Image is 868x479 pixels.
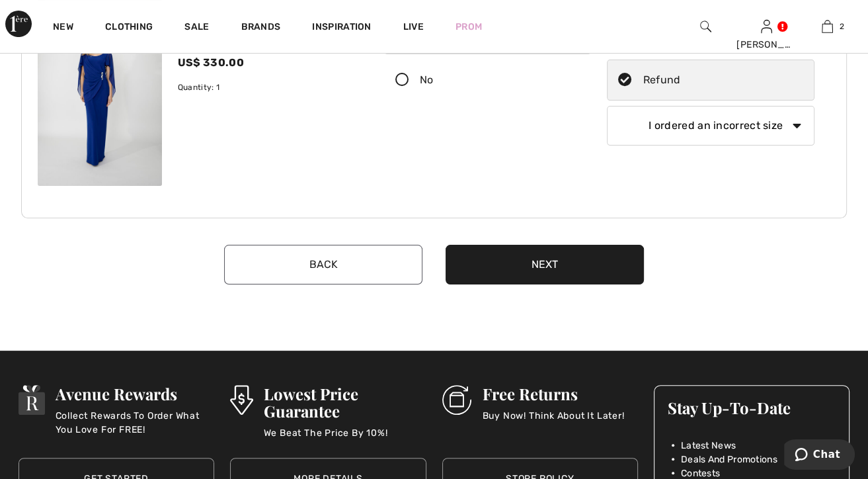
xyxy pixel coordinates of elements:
[482,385,624,402] h3: Free Returns
[403,20,424,34] a: Live
[446,245,644,284] button: Next
[105,21,153,35] a: Clothing
[681,439,736,453] span: Latest News
[442,385,472,415] img: Free Returns
[5,11,32,37] img: 1ère Avenue
[184,21,209,35] a: Sale
[840,21,844,32] span: 2
[668,399,836,416] h3: Stay Up-To-Date
[312,21,371,35] span: Inspiration
[264,385,426,419] h3: Lowest Price Guarantee
[178,55,360,71] div: US$ 330.00
[56,409,215,435] p: Collect Rewards To Order What You Love For FREE!
[761,20,772,32] a: Sign In
[761,19,772,34] img: My Info
[797,19,857,34] a: 2
[784,439,855,472] iframe: Opens a widget where you can chat to one of our agents
[230,385,253,415] img: Lowest Price Guarantee
[822,19,833,34] img: My Bag
[53,21,73,35] a: New
[224,245,422,284] button: Back
[56,385,215,402] h3: Avenue Rewards
[178,81,360,93] div: Quantity: 1
[241,21,281,35] a: Brands
[700,19,711,34] img: search the website
[384,60,592,101] label: No
[482,409,624,435] p: Buy Now! Think About It Later!
[681,453,777,466] span: Deals And Promotions
[19,385,45,415] img: Avenue Rewards
[643,72,681,88] div: Refund
[736,38,796,52] div: [PERSON_NAME]
[264,426,426,453] p: We Beat The Price By 10%!
[455,20,482,34] a: Prom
